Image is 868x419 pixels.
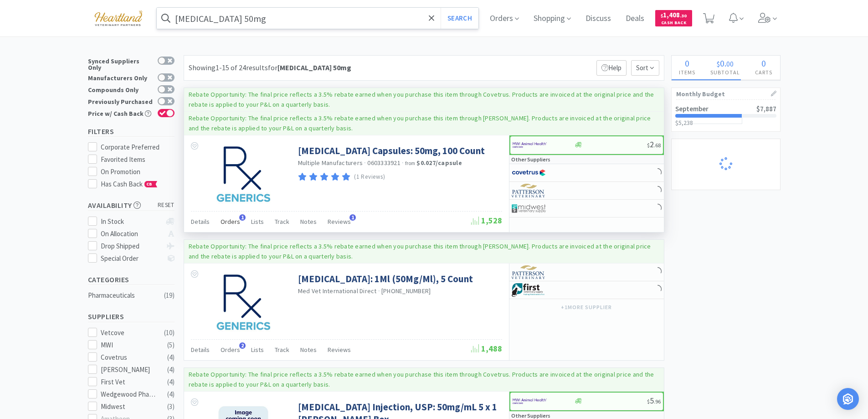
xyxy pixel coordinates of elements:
span: · [364,159,366,167]
span: 0 [761,57,766,69]
span: CB [145,181,154,187]
span: $ [717,59,720,68]
div: Midwest [101,401,157,412]
div: On Allocation [101,228,161,239]
h4: Items [672,68,703,77]
div: Synced Suppliers Only [88,57,153,71]
h4: Subtotal [703,68,748,77]
span: Reviews [328,217,351,226]
img: f5e969b455434c6296c6d81ef179fa71_3.png [512,265,546,279]
span: 0 [720,57,724,69]
img: ee9ca9f190c4425ca3f46628aa735708_201210.jpeg [214,145,273,204]
span: Sort [631,60,659,76]
a: $1,408.30Cash Back [655,6,692,31]
div: Price w/ Cash Back [88,109,153,117]
div: [PERSON_NAME] [101,364,157,375]
p: (1 Reviews) [354,172,385,182]
h2: September [675,105,709,112]
h5: Filters [88,126,175,137]
div: ( 4 ) [167,352,175,363]
a: Med Vet International Direct [298,287,377,295]
img: 4dd14cff54a648ac9e977f0c5da9bc2e_5.png [512,202,546,215]
span: for [268,63,351,72]
span: from [405,160,415,166]
div: ( 10 ) [164,327,175,338]
img: 77fca1acd8b6420a9015268ca798ef17_1.png [512,166,546,180]
span: 2 [647,139,661,150]
div: Manufacturers Only [88,73,153,81]
a: Discuss [582,15,615,23]
div: First Vet [101,377,157,388]
span: Track [275,217,289,226]
div: Previously Purchased [88,97,153,105]
div: Favorited Items [101,154,175,165]
span: Reviews [328,346,351,354]
div: Open Intercom Messenger [837,388,859,410]
p: Help [596,60,627,76]
span: 1,528 [471,215,502,226]
a: September$7,887$5,238 [672,100,780,131]
img: 67d67680309e4a0bb49a5ff0391dcc42_6.png [512,283,546,297]
img: f6b2451649754179b5b4e0c70c3f7cb0_2.png [513,394,547,408]
h4: Carts [748,68,780,77]
span: . 30 [680,13,687,19]
div: Drop Shipped [101,241,161,252]
div: MWI [101,340,157,351]
div: Covetrus [101,352,157,363]
div: . [703,59,748,68]
span: Orders [221,346,240,354]
span: Orders [221,217,240,226]
div: Corporate Preferred [101,142,175,153]
div: On Promotion [101,166,175,177]
div: ( 4 ) [167,389,175,400]
button: +1more supplier [556,301,616,314]
div: In Stock [101,216,161,227]
div: ( 4 ) [167,364,175,375]
span: [PHONE_NUMBER] [381,287,431,295]
span: Details [191,346,210,354]
span: 0 [685,57,689,69]
div: ( 19 ) [164,290,175,301]
a: Multiple Manufacturers [298,159,363,167]
img: cad7bdf275c640399d9c6e0c56f98fd2_10.png [88,5,149,31]
span: . 96 [654,398,661,405]
span: 1,408 [661,10,687,19]
span: $7,887 [756,104,776,113]
span: $ [661,13,663,19]
span: Notes [300,346,317,354]
h1: Monthly Budget [676,88,776,100]
strong: [MEDICAL_DATA] 50mg [277,63,351,72]
div: Special Order [101,253,161,264]
p: Rebate Opportunity: The final price reflects a 3.5% rebate earned when you purchase this item thr... [189,114,651,132]
span: · [378,287,380,295]
span: Has Cash Back [101,180,158,188]
span: 5 [647,395,661,406]
span: · [402,159,404,167]
div: Vetcove [101,327,157,338]
button: Search [441,8,478,29]
div: Showing 1-15 of 24 results [189,62,351,74]
p: Other Suppliers [511,155,550,164]
span: $ [647,398,650,405]
span: 1,488 [471,343,502,354]
a: [MEDICAL_DATA]: 1Ml (50Mg/Ml), 5 Count [298,273,473,285]
div: Compounds Only [88,85,153,93]
span: Lists [251,217,264,226]
span: Cash Back [661,21,687,26]
input: Search by item, sku, manufacturer, ingredient, size... [157,8,479,29]
span: 1 [239,214,246,221]
div: ( 5 ) [167,340,175,351]
span: Notes [300,217,317,226]
p: Rebate Opportunity: The final price reflects a 3.5% rebate earned when you purchase this item thr... [189,370,654,388]
span: 00 [726,59,734,68]
strong: $0.027 / capsule [416,159,462,167]
span: Details [191,217,210,226]
span: $ [647,142,650,149]
span: 0603333921 [367,159,401,167]
div: ( 4 ) [167,377,175,388]
span: . 68 [654,142,661,149]
img: 7338c5b77b18418fb34aa5934927ad7f_400335.jpeg [214,273,273,332]
div: Pharmaceuticals [88,290,162,301]
span: reset [158,201,175,210]
img: f5e969b455434c6296c6d81ef179fa71_3.png [512,184,546,197]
